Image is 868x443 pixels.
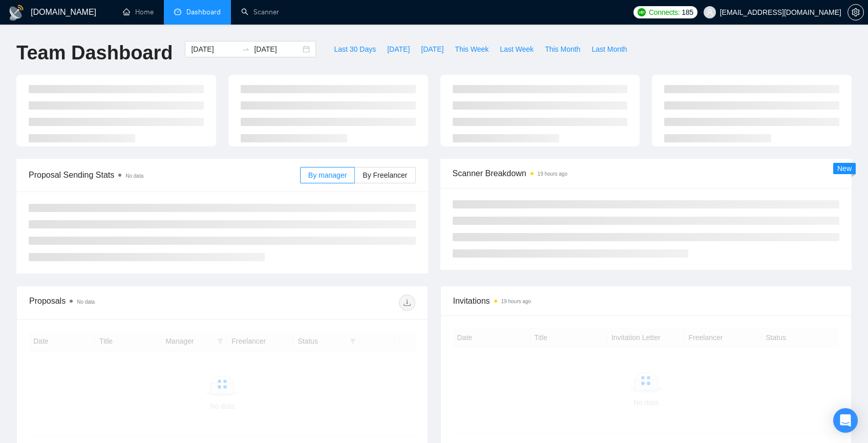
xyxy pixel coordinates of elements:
[848,4,864,20] button: setting
[837,164,852,173] span: New
[455,44,489,55] span: This Week
[453,294,839,307] span: Invitations
[453,167,840,180] span: Scanner Breakdown
[501,299,531,304] time: 19 hours ago
[833,408,858,433] div: Open Intercom Messenger
[421,44,443,55] span: [DATE]
[539,41,586,57] button: This Month
[586,41,632,57] button: Last Month
[334,44,376,55] span: Last 30 Days
[174,8,181,15] span: dashboard
[500,44,534,55] span: Last Week
[649,7,680,18] span: Connects:
[29,294,222,311] div: Proposals
[706,9,713,16] span: user
[382,41,415,57] button: [DATE]
[254,44,301,55] input: End date
[545,44,580,55] span: This Month
[415,41,449,57] button: [DATE]
[241,8,279,16] a: searchScanner
[363,171,407,179] span: By Freelancer
[538,171,567,177] time: 19 hours ago
[494,41,539,57] button: Last Week
[638,8,646,16] img: upwork-logo.png
[29,168,300,181] span: Proposal Sending Stats
[682,7,693,18] span: 185
[125,173,143,179] span: No data
[186,8,221,16] span: Dashboard
[123,8,154,16] a: homeHome
[449,41,494,57] button: This Week
[8,5,25,21] img: logo
[848,8,864,16] a: setting
[328,41,382,57] button: Last 30 Days
[191,44,238,55] input: Start date
[77,299,95,305] span: No data
[387,44,410,55] span: [DATE]
[308,171,347,179] span: By manager
[242,45,250,53] span: swap-right
[16,41,173,65] h1: Team Dashboard
[591,44,627,55] span: Last Month
[242,45,250,53] span: to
